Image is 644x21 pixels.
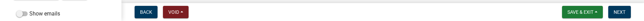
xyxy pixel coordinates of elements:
[163,6,189,18] button: Void
[168,9,179,15] span: Void
[16,10,60,18] label: Show emails
[140,9,152,15] span: Back
[562,6,603,18] button: Save & Exit
[614,9,625,15] span: Next
[567,9,593,15] span: Save & Exit
[135,6,158,18] button: Back
[608,6,631,18] button: Next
